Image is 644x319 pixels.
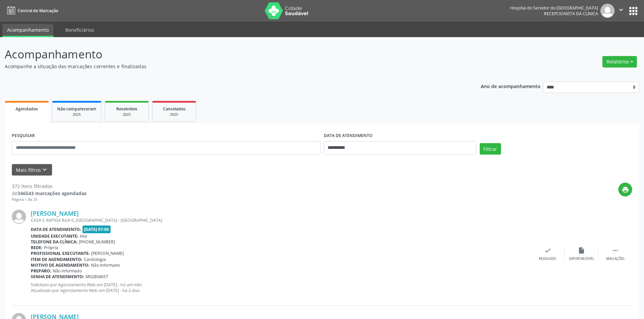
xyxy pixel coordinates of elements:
span: [PHONE_NUMBER] [79,239,115,245]
i:  [617,6,625,14]
i: keyboard_arrow_down [41,166,48,174]
i:  [612,247,619,254]
div: Hospital do Servidor do [GEOGRAPHIC_DATA] [510,5,598,11]
a: Beneficiários [61,24,99,36]
button: Filtrar [480,143,501,155]
label: PESQUISAR [12,131,35,141]
b: Motivo de agendamento: [31,262,90,268]
span: [DATE] 07:00 [82,225,111,233]
div: CASA C ANTIGA RUA 0, [GEOGRAPHIC_DATA] - [GEOGRAPHIC_DATA] [31,217,531,223]
p: Acompanhamento [5,46,449,63]
div: 2025 [110,112,144,117]
button: Mais filtroskeyboard_arrow_down [12,164,52,176]
span: Recepcionista da clínica [544,11,598,17]
span: Não informado [53,268,82,274]
span: [PERSON_NAME] [91,250,124,256]
span: Própria [44,245,58,250]
button: Relatórios [602,56,637,68]
b: Telefone da clínica: [31,239,77,245]
span: Agendados [16,106,38,112]
div: Mais ações [606,257,624,261]
button: apps [627,5,639,17]
b: Rede: [31,245,43,250]
span: M02804657 [86,274,108,280]
span: Central de Marcação [18,8,58,14]
strong: 346543 marcações agendadas [18,190,87,196]
p: Solicitado por Agendamento Web em [DATE] - há um mês Atualizado por Agendamento Web em [DATE] - h... [31,282,531,293]
a: Acompanhamento [2,24,53,37]
p: Acompanhe a situação das marcações correntes e finalizadas [5,63,449,70]
span: Resolvidos [116,106,137,112]
img: img [600,4,615,18]
div: Resolvido [539,257,556,261]
span: Cardiologia [84,257,106,262]
div: de [12,190,87,197]
b: Preparo: [31,268,51,274]
span: Não compareceram [57,106,96,112]
b: Data de atendimento: [31,227,81,232]
b: Unidade executante: [31,233,78,239]
a: Central de Marcação [5,5,58,16]
div: Exportar (PDF) [569,257,594,261]
span: Cancelados [163,106,186,112]
b: Profissional executante: [31,250,90,256]
i: insert_drive_file [578,247,585,254]
span: Não informado [91,262,120,268]
a: [PERSON_NAME] [31,210,79,217]
button: print [618,183,632,196]
button:  [615,4,627,18]
i: print [622,186,629,193]
p: Ano de acompanhamento [481,82,541,90]
div: Página 1 de 25 [12,197,87,203]
div: 2025 [157,112,191,117]
div: 2025 [57,112,96,117]
label: DATA DE ATENDIMENTO [324,131,373,141]
b: Item de agendamento: [31,257,82,262]
div: 372 itens filtrados [12,183,87,190]
img: img [12,210,26,224]
b: Senha de atendimento: [31,274,84,280]
i: check [544,247,551,254]
span: Hse [80,233,87,239]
